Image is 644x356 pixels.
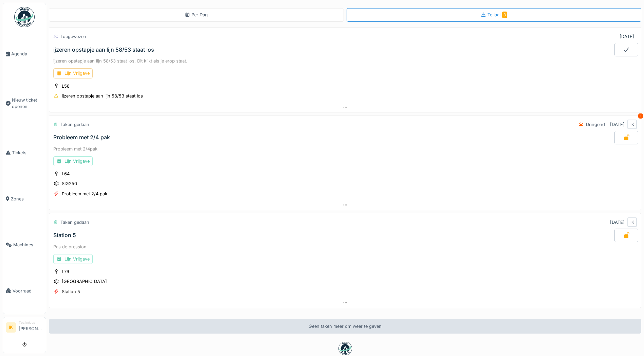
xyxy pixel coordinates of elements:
[49,319,641,334] div: Geen taken meer om weer te geven
[610,219,625,226] div: [DATE]
[53,47,154,53] div: ijzeren opstapje aan lijn 58/53 staat los
[3,77,46,130] a: Nieuw ticket openen
[338,342,352,355] img: badge-BVDL4wpA.svg
[62,191,107,197] div: Probleem met 2/4 pak
[6,320,43,336] a: IK Technicus[PERSON_NAME]
[53,146,637,152] div: Probleem met 2/4pak
[13,288,43,294] span: Voorraad
[627,120,637,129] div: IK
[3,268,46,314] a: Voorraad
[62,83,70,89] div: L58
[53,156,93,166] div: Lijn Vrijgave
[502,12,507,18] span: 3
[12,149,43,156] span: Tickets
[638,113,643,119] div: 1
[53,58,637,64] div: ijzeren opstapje aan lijn 58/53 staat los, Dit klikt als je erop staat.
[11,196,43,202] span: Zones
[3,31,46,77] a: Agenda
[627,217,637,227] div: IK
[13,242,43,248] span: Machines
[19,320,43,325] div: Technicus
[62,180,77,187] div: SIG250
[62,93,143,99] div: ijzeren opstapje aan lijn 58/53 staat los
[3,222,46,268] a: Machines
[3,176,46,222] a: Zones
[53,68,93,78] div: Lijn Vrijgave
[14,7,35,27] img: Badge_color-CXgf-gQk.svg
[53,134,110,141] div: Probleem met 2/4 pak
[19,320,43,335] li: [PERSON_NAME]
[62,268,69,275] div: L79
[586,121,605,128] div: Dringend
[53,232,76,238] div: Station 5
[62,278,107,285] div: [GEOGRAPHIC_DATA]
[610,121,625,128] div: [DATE]
[53,244,637,250] div: Pas de pression
[60,121,89,128] div: Taken gedaan
[53,254,93,264] div: Lijn Vrijgave
[3,130,46,176] a: Tickets
[60,219,89,226] div: Taken gedaan
[6,322,16,333] li: IK
[62,288,80,295] div: Station 5
[185,12,208,18] div: Per Dag
[11,51,43,57] span: Agenda
[60,33,86,40] div: Toegewezen
[487,12,507,17] span: Te laat
[12,97,43,110] span: Nieuw ticket openen
[620,33,634,40] div: [DATE]
[62,171,70,177] div: L64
